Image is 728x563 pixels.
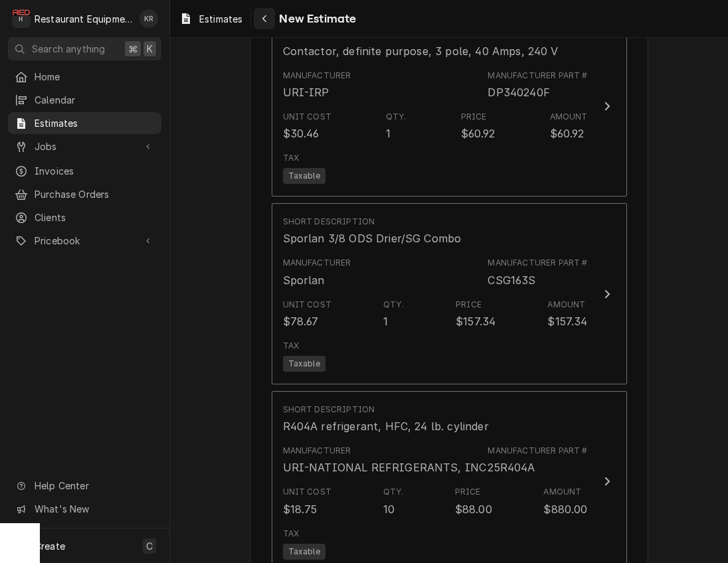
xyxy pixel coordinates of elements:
[456,299,482,311] div: Price
[283,445,487,475] div: Manufacturer
[461,125,496,141] div: $60.92
[543,486,581,498] div: Amount
[12,9,31,28] div: R
[488,459,535,475] div: Part Number
[35,187,155,201] span: Purchase Orders
[283,111,331,123] div: Unit Cost
[383,299,404,311] div: Qty.
[383,501,395,517] div: 10
[547,313,587,329] div: $157.34
[35,93,155,107] span: Calendar
[283,418,489,434] div: R404A refrigerant, HFC, 24 lb. cylinder
[8,37,161,60] button: Search anything⌘K
[272,203,627,384] button: Update Line Item
[275,10,356,28] span: New Estimate
[128,42,137,56] span: ⌘
[283,299,331,311] div: Unit Cost
[35,116,155,130] span: Estimates
[283,257,351,287] div: Manufacturer
[488,257,587,269] div: Manufacturer Part #
[147,42,153,56] span: K
[283,125,319,141] div: $30.46
[488,445,587,475] div: Part Number
[386,111,407,123] div: Qty.
[199,12,242,26] span: Estimates
[32,42,105,56] span: Search anything
[146,539,153,553] span: C
[488,272,535,288] div: Part Number
[283,272,325,288] div: Manufacturer
[283,544,325,560] span: Taxable
[383,486,404,498] div: Qty.
[8,183,161,205] a: Purchase Orders
[12,9,31,28] div: Restaurant Equipment Diagnostics's Avatar
[35,479,153,493] span: Help Center
[35,139,135,153] span: Jobs
[139,9,158,28] div: KR
[283,528,299,540] div: Tax
[488,70,587,100] div: Part Number
[8,112,161,134] a: Estimates
[8,66,161,88] a: Home
[455,501,492,517] div: $88.00
[386,125,391,141] div: 1
[488,257,587,287] div: Part Number
[272,15,627,197] button: Update Line Item
[550,125,585,141] div: $60.92
[35,164,155,178] span: Invoices
[488,70,587,82] div: Manufacturer Part #
[35,12,132,26] div: Restaurant Equipment Diagnostics
[283,84,329,100] div: Manufacturer
[283,404,375,416] div: Short Description
[283,152,299,164] div: Tax
[283,459,487,475] div: Manufacturer
[283,70,351,100] div: Manufacturer
[283,313,319,329] div: $78.67
[283,501,318,517] div: $18.75
[283,43,559,59] div: Contactor, definite purpose, 3 pole, 40 Amps, 240 V
[283,230,462,246] div: Sporlan 3/8 ODS Drier/SG Combo
[8,475,161,497] a: Go to Help Center
[283,168,325,184] span: Taxable
[283,445,351,457] div: Manufacturer
[543,501,587,517] div: $880.00
[283,216,375,228] div: Short Description
[455,486,481,498] div: Price
[8,230,161,252] a: Go to Pricebook
[283,340,299,352] div: Tax
[35,234,135,248] span: Pricebook
[8,89,161,111] a: Calendar
[283,70,351,82] div: Manufacturer
[35,210,155,224] span: Clients
[461,111,487,123] div: Price
[8,498,161,520] a: Go to What's New
[174,8,248,30] a: Estimates
[283,356,325,372] span: Taxable
[283,486,331,498] div: Unit Cost
[547,299,585,311] div: Amount
[488,84,549,100] div: Part Number
[8,206,161,228] a: Clients
[139,9,158,28] div: Kelli Robinette's Avatar
[254,8,275,29] button: Navigate back
[8,135,161,157] a: Go to Jobs
[283,257,351,269] div: Manufacturer
[488,445,587,457] div: Manufacturer Part #
[35,70,155,84] span: Home
[550,111,588,123] div: Amount
[35,540,65,552] span: Create
[383,313,388,329] div: 1
[8,160,161,182] a: Invoices
[456,313,496,329] div: $157.34
[35,502,153,516] span: What's New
